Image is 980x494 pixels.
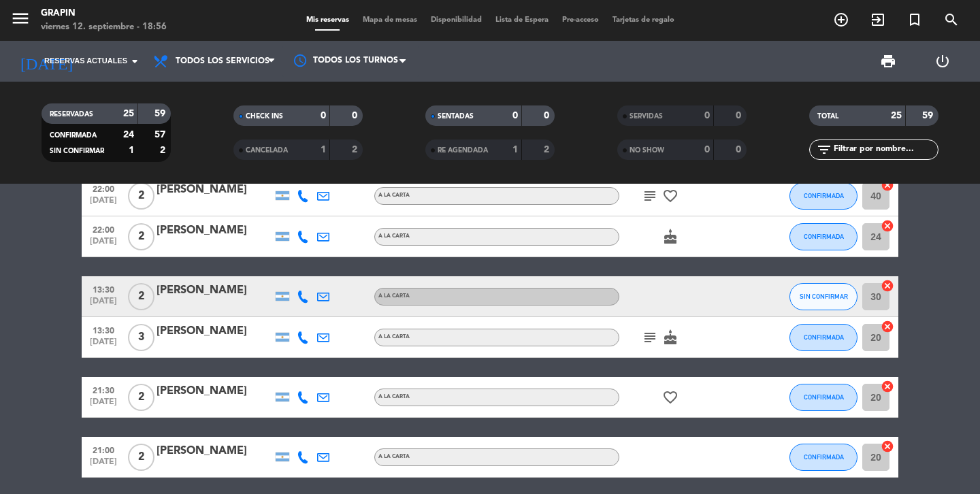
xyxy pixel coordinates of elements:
button: CONFIRMADA [789,444,857,471]
span: 2 [128,384,154,411]
i: favorite_border [662,188,679,204]
span: NO SHOW [630,147,664,154]
span: 21:00 [86,442,120,457]
input: Filtrar por nombre... [832,142,938,157]
i: cake [662,229,679,245]
div: [PERSON_NAME] [157,181,272,199]
span: Tarjetas de regalo [606,16,681,24]
span: CONFIRMADA [804,233,844,240]
span: [DATE] [86,397,120,413]
i: subject [642,188,658,204]
i: filter_list [816,142,832,158]
span: [DATE] [86,337,120,353]
strong: 59 [922,111,936,120]
i: search [943,12,960,28]
span: A LA CARTA [378,193,410,198]
div: [PERSON_NAME] [157,382,272,400]
strong: 25 [891,111,902,120]
button: CONFIRMADA [789,223,857,250]
span: [DATE] [86,196,120,212]
span: A LA CARTA [378,233,410,239]
span: 2 [128,223,154,250]
span: CONFIRMADA [804,192,844,199]
span: Mapa de mesas [356,16,424,24]
strong: 0 [352,111,360,120]
div: GRAPIN [41,7,167,20]
span: A LA CARTA [378,454,410,459]
span: RE AGENDADA [438,147,488,154]
span: Reservas actuales [44,55,127,67]
span: CANCELADA [246,147,288,154]
i: cancel [881,320,894,333]
span: 22:00 [86,221,120,237]
span: CONFIRMADA [804,333,844,341]
button: SIN CONFIRMAR [789,283,857,310]
i: turned_in_not [906,12,923,28]
span: 2 [128,444,154,471]
span: 2 [128,182,154,210]
i: cancel [881,219,894,233]
i: exit_to_app [870,12,886,28]
i: cake [662,329,679,346]
span: [DATE] [86,297,120,312]
button: menu [10,8,31,33]
strong: 57 [154,130,168,139]
span: 13:30 [86,281,120,297]
button: CONFIRMADA [789,324,857,351]
span: CHECK INS [246,113,283,120]
span: A LA CARTA [378,394,410,399]
strong: 1 [129,146,134,155]
strong: 24 [123,130,134,139]
i: cancel [881,279,894,293]
div: [PERSON_NAME] [157,282,272,299]
span: TOTAL [817,113,838,120]
button: CONFIRMADA [789,384,857,411]
strong: 0 [704,145,710,154]
span: SIN CONFIRMAR [50,148,104,154]
strong: 25 [123,109,134,118]
strong: 0 [544,111,552,120]
strong: 2 [544,145,552,154]
strong: 0 [736,111,744,120]
span: 21:30 [86,382,120,397]
span: [DATE] [86,457,120,473]
span: CONFIRMADA [804,453,844,461]
i: arrow_drop_down [127,53,143,69]
strong: 0 [704,111,710,120]
span: [DATE] [86,237,120,252]
div: [PERSON_NAME] [157,222,272,240]
strong: 0 [736,145,744,154]
strong: 59 [154,109,168,118]
span: Disponibilidad [424,16,489,24]
span: CONFIRMADA [804,393,844,401]
span: 3 [128,324,154,351]
i: menu [10,8,31,29]
strong: 1 [512,145,518,154]
span: print [880,53,896,69]
i: [DATE] [10,46,82,76]
span: RESERVADAS [50,111,93,118]
i: power_settings_new [934,53,951,69]
strong: 2 [352,145,360,154]
span: CONFIRMADA [50,132,97,139]
i: subject [642,329,658,346]
strong: 0 [321,111,326,120]
span: A LA CARTA [378,334,410,340]
span: Lista de Espera [489,16,555,24]
span: Pre-acceso [555,16,606,24]
div: [PERSON_NAME] [157,323,272,340]
button: CONFIRMADA [789,182,857,210]
i: favorite_border [662,389,679,406]
i: cancel [881,178,894,192]
i: cancel [881,380,894,393]
strong: 1 [321,145,326,154]
span: 2 [128,283,154,310]
span: SERVIDAS [630,113,663,120]
span: 22:00 [86,180,120,196]
span: Mis reservas [299,16,356,24]
span: Todos los servicios [176,56,269,66]
span: A LA CARTA [378,293,410,299]
span: SENTADAS [438,113,474,120]
span: SIN CONFIRMAR [800,293,848,300]
i: add_circle_outline [833,12,849,28]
